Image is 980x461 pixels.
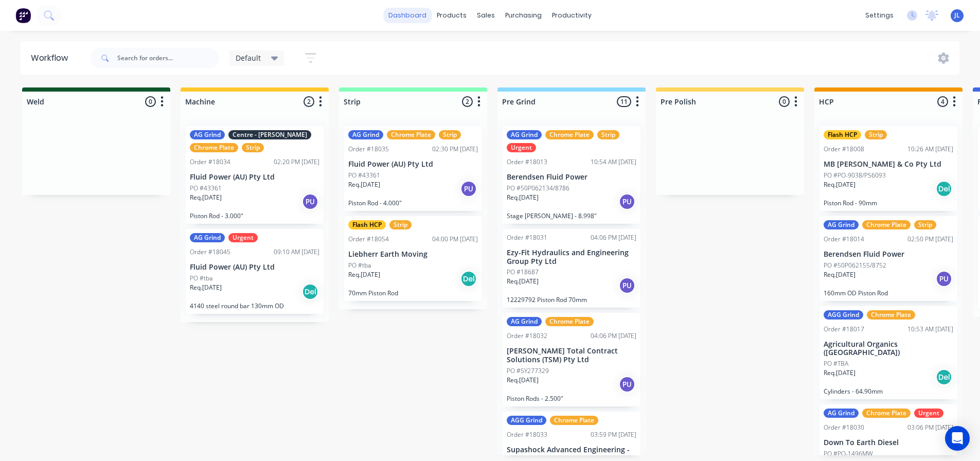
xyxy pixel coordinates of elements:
p: Liebherr Earth Moving [348,250,478,259]
img: Factory [15,8,31,23]
div: Centre - [PERSON_NAME] [228,130,311,139]
div: Order #18054 [348,235,389,244]
div: 10:53 AM [DATE] [907,325,953,334]
div: 04:06 PM [DATE] [591,233,636,242]
div: Workflow [31,52,73,64]
div: 09:10 AM [DATE] [274,247,319,257]
div: Order #18030 [824,423,864,432]
div: Chrome Plate [545,317,594,326]
div: AG GrindChrome PlateStripOrder #1801402:50 PM [DATE]Berendsen Fluid PowerPO #50P062155/8752Req.[D... [819,216,957,301]
div: AG Grind [190,130,225,139]
div: Chrome Plate [862,220,911,229]
div: AG GrindChrome PlateStripUrgentOrder #1801310:54 AM [DATE]Berendsen Fluid PowerPO #50P062134/8786... [503,126,640,224]
div: AG Grind [824,220,859,229]
div: Del [460,271,477,287]
p: MB [PERSON_NAME] & Co Pty Ltd [824,160,953,169]
p: Req. [DATE] [507,193,539,202]
p: 12229792 Piston Rod 70mm [507,296,636,304]
div: AG GrindChrome PlateOrder #1803204:06 PM [DATE][PERSON_NAME] Total Contract Solutions (TSM) Pty L... [503,313,640,406]
div: AGG Grind [507,416,546,425]
p: Req. [DATE] [507,277,539,286]
p: PO #SY277329 [507,366,549,376]
div: AGG Grind [824,310,863,320]
div: PU [619,193,635,210]
div: 04:00 PM [DATE] [432,235,478,244]
div: Flash HCP [824,130,861,139]
p: Piston Rod - 90mm [824,199,953,207]
div: PU [460,181,477,197]
p: PO #43361 [190,184,222,193]
p: PO #18687 [507,268,539,277]
p: Req. [DATE] [190,283,222,292]
div: Urgent [507,143,536,152]
div: AG Grind [190,233,225,242]
div: Order #18034 [190,157,230,167]
div: AG Grind [348,130,383,139]
div: AG GrindChrome PlateStripOrder #1803502:30 PM [DATE]Fluid Power (AU) Pty LtdPO #43361Req.[DATE]PU... [344,126,482,211]
div: Order #18045 [190,247,230,257]
div: Order #18032 [507,331,547,341]
p: PO #tba [348,261,371,270]
div: Chrome Plate [387,130,435,139]
p: PO #43361 [348,171,380,180]
div: AG GrindUrgentOrder #1804509:10 AM [DATE]Fluid Power (AU) Pty LtdPO #tbaReq.[DATE]Del4140 steel r... [186,229,324,314]
div: PU [302,193,318,210]
a: dashboard [383,8,432,23]
div: Order #18017 [824,325,864,334]
div: Strip [914,220,936,229]
span: JL [954,11,960,20]
div: AG Grind [824,409,859,418]
div: 03:59 PM [DATE] [591,430,636,439]
div: 10:26 AM [DATE] [907,145,953,154]
p: Cylinders - 64.90mm [824,387,953,395]
p: Req. [DATE] [507,376,539,385]
p: PO #TBA [824,359,848,368]
div: 02:20 PM [DATE] [274,157,319,167]
div: Order #1803104:06 PM [DATE]Ezy-Fit Hydraulics and Engineering Group Pty LtdPO #18687Req.[DATE]PU1... [503,229,640,308]
div: Chrome Plate [190,143,238,152]
div: Flash HCPStripOrder #1805404:00 PM [DATE]Liebherr Earth MovingPO #tbaReq.[DATE]Del70mm Piston Rod [344,216,482,301]
div: Order #18013 [507,157,547,167]
p: Req. [DATE] [824,368,856,378]
div: Strip [439,130,461,139]
p: [PERSON_NAME] Total Contract Solutions (TSM) Pty Ltd [507,347,636,364]
p: Req. [DATE] [190,193,222,202]
div: Chrome Plate [862,409,911,418]
div: Del [936,369,952,385]
div: productivity [547,8,597,23]
div: Order #18033 [507,430,547,439]
p: PO #50P062155/8752 [824,261,886,270]
p: Req. [DATE] [348,180,380,189]
div: AG Grind [507,317,542,326]
div: Flash HCP [348,220,386,229]
p: PO #tba [190,274,212,283]
p: Berendsen Fluid Power [824,250,953,259]
p: PO #PO-1496MW [824,449,873,458]
div: Strip [865,130,887,139]
input: Search for orders... [117,48,219,68]
div: Order #18014 [824,235,864,244]
p: 4140 steel round bar 130mm OD [190,302,319,310]
div: Chrome Plate [545,130,594,139]
div: Open Intercom Messenger [945,426,970,451]
div: settings [860,8,899,23]
p: Fluid Power (AU) Pty Ltd [190,263,319,272]
div: products [432,8,472,23]
p: Piston Rods - 2.500" [507,395,636,402]
p: Fluid Power (AU) Pty Ltd [348,160,478,169]
div: 10:54 AM [DATE] [591,157,636,167]
p: PO #50P062134/8786 [507,184,569,193]
p: 70mm Piston Rod [348,289,478,297]
div: Urgent [914,409,943,418]
div: Strip [389,220,412,229]
div: AGG GrindChrome PlateOrder #1801710:53 AM [DATE]Agricultural Organics ([GEOGRAPHIC_DATA])PO #TBAR... [819,306,957,400]
div: Flash HCPStripOrder #1800810:26 AM [DATE]MB [PERSON_NAME] & Co Pty LtdPO #PO-9038/PS6093Req.[DATE... [819,126,957,211]
div: 02:50 PM [DATE] [907,235,953,244]
div: purchasing [500,8,547,23]
div: PU [619,277,635,294]
div: Chrome Plate [550,416,598,425]
p: Piston Rod - 4.000" [348,199,478,207]
p: Berendsen Fluid Power [507,173,636,182]
p: Down To Earth Diesel [824,438,953,447]
div: Strip [597,130,619,139]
